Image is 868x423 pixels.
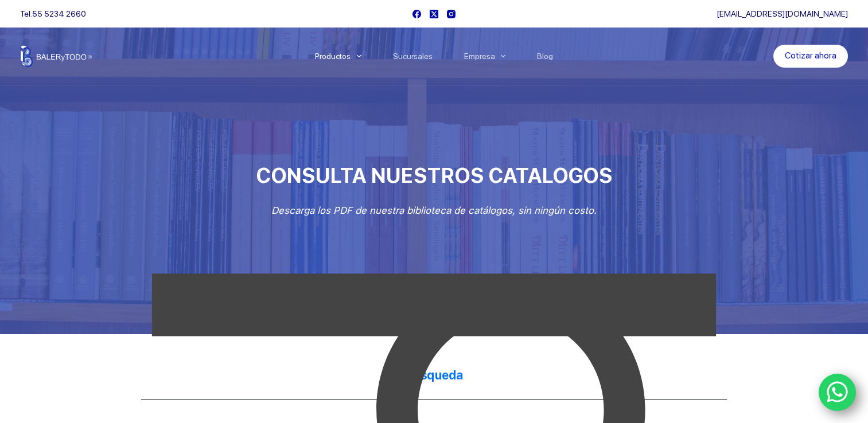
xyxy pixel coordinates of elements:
[717,9,848,18] a: [EMAIL_ADDRESS][DOMAIN_NAME]
[819,374,857,412] a: WhatsApp
[20,45,92,67] img: Balerytodo
[430,10,438,18] a: X (Twitter)
[447,10,456,18] a: Instagram
[32,9,86,18] a: 55 5234 2660
[412,10,421,18] a: Facebook
[20,9,86,18] span: Tel.
[773,45,848,68] a: Cotizar ahora
[299,28,569,85] nav: Menu Principal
